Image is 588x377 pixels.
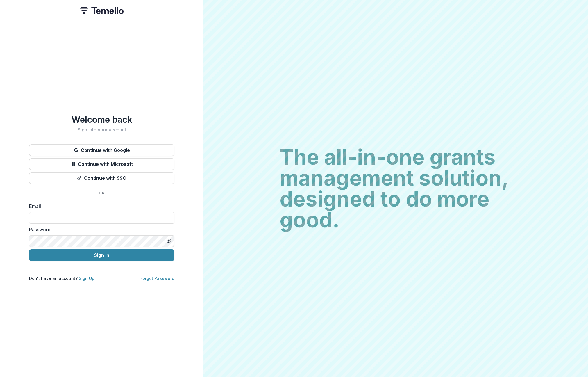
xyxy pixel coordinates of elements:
[29,158,174,170] button: Continue with Microsoft
[164,236,173,246] button: Toggle password visibility
[29,114,174,125] h1: Welcome back
[29,249,174,261] button: Sign In
[79,276,94,281] a: Sign Up
[29,203,171,210] label: Email
[29,275,94,281] p: Don't have an account?
[29,144,174,156] button: Continue with Google
[80,7,124,14] img: Temelio
[29,172,174,184] button: Continue with SSO
[29,127,174,133] h2: Sign into your account
[29,226,171,233] label: Password
[140,276,174,281] a: Forgot Password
